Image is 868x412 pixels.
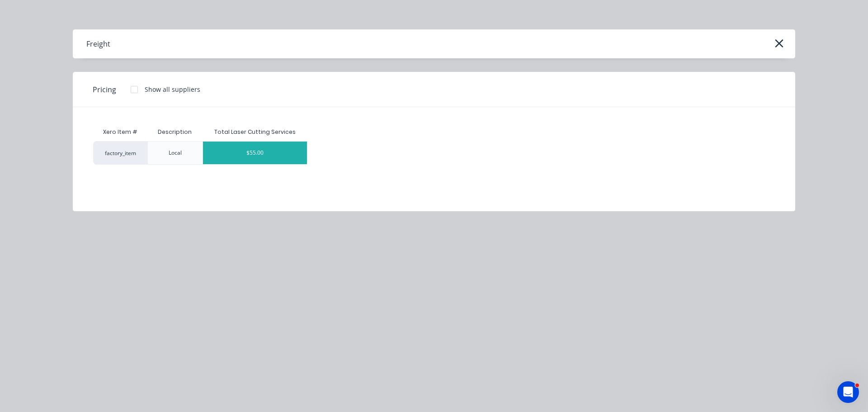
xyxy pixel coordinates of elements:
[86,38,110,49] div: Freight
[93,84,116,95] span: Pricing
[93,123,147,141] div: Xero Item #
[145,85,200,94] div: Show all suppliers
[93,141,147,165] div: factory_item
[214,128,296,136] div: Total Laser Cutting Services
[169,149,182,157] div: Local
[151,121,199,143] div: Description
[837,381,859,403] iframe: Intercom live chat
[203,142,307,164] div: $55.00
